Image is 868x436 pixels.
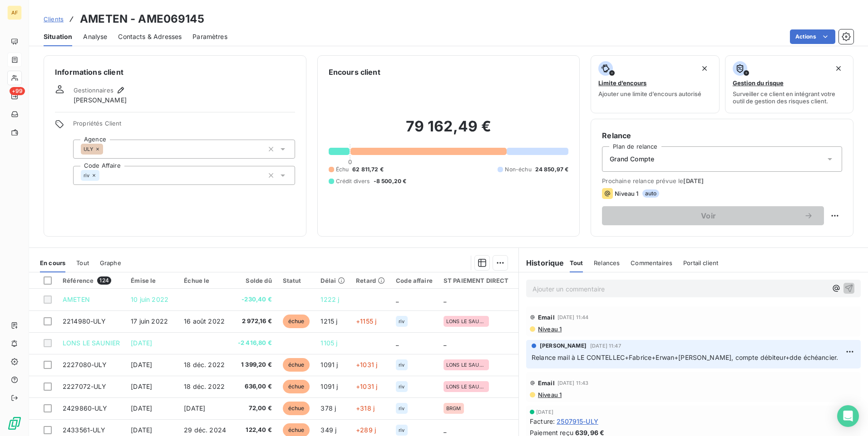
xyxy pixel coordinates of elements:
[530,417,555,426] span: Facture :
[10,87,25,95] span: +99
[63,404,108,412] span: 2429860-ULY
[610,155,654,164] span: Grand Compte
[399,406,404,411] span: riv
[283,380,310,393] span: échue
[83,32,107,41] span: Analyse
[399,319,404,324] span: riv
[321,426,336,434] span: 349 j
[602,130,842,141] h6: Relance
[84,173,89,178] span: riv
[538,379,555,387] span: Email
[44,15,64,24] a: Clients
[40,259,65,266] span: En cours
[131,277,173,284] div: Émise le
[399,384,404,389] span: riv
[837,405,859,427] div: Open Intercom Messenger
[283,402,310,415] span: échue
[238,277,272,284] div: Solde dû
[444,277,509,284] div: ST PAIEMENT DIRECT
[683,259,718,266] span: Portail client
[63,296,90,303] span: AMETEN
[63,276,120,285] div: Référence
[63,426,106,434] span: 2433561-ULY
[446,384,486,389] span: LONS LE SAUNIER
[44,15,64,23] span: Clients
[321,404,336,412] span: 378 j
[356,426,376,434] span: +289 j
[348,158,352,165] span: 0
[602,177,842,184] span: Prochaine relance prévue le
[642,189,660,198] span: auto
[131,404,152,412] span: [DATE]
[192,32,227,41] span: Paramètres
[444,426,446,434] span: _
[131,361,152,368] span: [DATE]
[446,406,461,411] span: BRGM
[396,339,399,347] span: _
[76,259,89,266] span: Tout
[103,145,110,153] input: Ajouter une valeur
[238,339,272,348] span: -2 416,80 €
[329,67,380,78] h6: Encours client
[591,55,719,113] button: Limite d’encoursAjouter une limite d’encours autorisé
[283,277,310,284] div: Statut
[238,426,272,435] span: 122,40 €
[321,383,338,390] span: 1091 j
[100,259,121,266] span: Graphe
[184,426,226,434] span: 29 déc. 2024
[733,90,846,105] span: Surveiller ce client en intégrant votre outil de gestion des risques client.
[594,259,620,266] span: Relances
[505,165,531,174] span: Non-échu
[55,67,295,78] h6: Informations client
[540,342,587,350] span: [PERSON_NAME]
[184,404,205,412] span: [DATE]
[352,165,384,174] span: 62 811,72 €
[238,295,272,304] span: -230,40 €
[74,87,113,94] span: Gestionnaires
[97,276,111,285] span: 124
[557,315,589,320] span: [DATE] 11:44
[131,339,152,347] span: [DATE]
[321,317,337,325] span: 1215 j
[184,277,227,284] div: Échue le
[598,79,646,87] span: Limite d’encours
[613,212,804,219] span: Voir
[374,177,407,185] span: -8 500,20 €
[356,361,377,368] span: +1031 j
[536,409,553,415] span: [DATE]
[131,426,152,434] span: [DATE]
[63,339,120,347] span: LONS LE SAUNIER
[99,171,107,179] input: Ajouter une valeur
[356,383,377,390] span: +1031 j
[631,259,672,266] span: Commentaires
[321,296,339,303] span: 1222 j
[446,362,486,368] span: LONS LE SAUNIER
[238,360,272,369] span: 1 399,20 €
[329,117,569,145] h2: 79 162,49 €
[321,277,345,284] div: Délai
[733,79,784,87] span: Gestion du risque
[399,427,404,433] span: riv
[7,416,22,431] img: Logo LeanPay
[519,257,564,268] h6: Historique
[396,277,433,284] div: Code affaire
[283,358,310,372] span: échue
[131,383,152,390] span: [DATE]
[238,317,272,326] span: 2 972,16 €
[557,380,589,386] span: [DATE] 11:43
[356,317,376,325] span: +1155 j
[336,177,370,185] span: Crédit divers
[446,319,486,324] span: LONS LE SAUNIER
[602,206,824,225] button: Voir
[598,90,701,97] span: Ajouter une limite d’encours autorisé
[399,362,404,368] span: riv
[283,315,310,328] span: échue
[63,361,107,368] span: 2227080-ULY
[683,177,704,184] span: [DATE]
[537,391,562,398] span: Niveau 1
[63,317,106,325] span: 2214980-ULY
[356,277,385,284] div: Retard
[184,361,225,368] span: 18 déc. 2022
[131,317,168,325] span: 17 juin 2022
[80,11,204,27] h3: AMETEN - AME069145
